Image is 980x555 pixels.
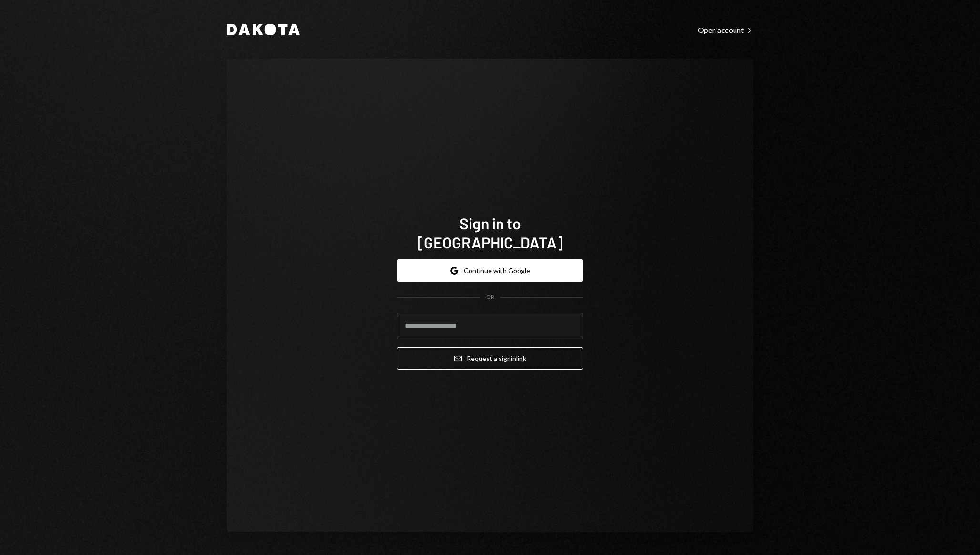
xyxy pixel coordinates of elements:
h1: Sign in to [GEOGRAPHIC_DATA] [397,214,583,252]
button: Continue with Google [397,259,583,282]
a: Open account [698,24,753,35]
div: OR [486,293,494,301]
div: Open account [698,25,753,35]
button: Request a signinlink [397,347,583,370]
